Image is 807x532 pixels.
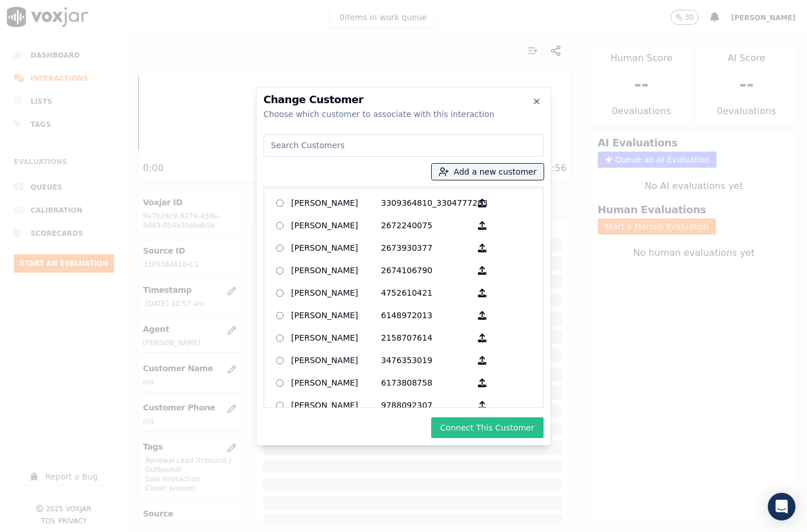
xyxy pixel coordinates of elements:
[471,217,493,235] button: [PERSON_NAME] 2672240075
[291,374,381,392] p: [PERSON_NAME]
[263,134,544,157] input: Search Customers
[471,374,493,392] button: [PERSON_NAME] 6173808758
[291,307,381,325] p: [PERSON_NAME]
[381,284,471,302] p: 4752610421
[381,397,471,414] p: 9788092307
[381,374,471,392] p: 6173808758
[291,397,381,414] p: [PERSON_NAME]
[432,164,544,180] button: Add a new customer
[276,312,284,319] input: [PERSON_NAME] 6148972013
[291,352,381,369] p: [PERSON_NAME]
[291,239,381,257] p: [PERSON_NAME]
[276,267,284,274] input: [PERSON_NAME] 2674106790
[471,194,493,212] button: [PERSON_NAME] 3309364810_3304777283
[276,244,284,252] input: [PERSON_NAME] 2673930377
[291,262,381,280] p: [PERSON_NAME]
[276,379,284,387] input: [PERSON_NAME] 6173808758
[276,222,284,229] input: [PERSON_NAME] 2672240075
[471,262,493,280] button: [PERSON_NAME] 2674106790
[276,402,284,409] input: [PERSON_NAME] 9788092307
[471,307,493,325] button: [PERSON_NAME] 6148972013
[381,352,471,369] p: 3476353019
[291,284,381,302] p: [PERSON_NAME]
[291,194,381,212] p: [PERSON_NAME]
[471,329,493,347] button: [PERSON_NAME] 2158707614
[381,239,471,257] p: 2673930377
[381,307,471,325] p: 6148972013
[263,108,544,120] div: Choose which customer to associate with this interaction
[471,284,493,302] button: [PERSON_NAME] 4752610421
[291,329,381,347] p: [PERSON_NAME]
[263,95,544,105] h2: Change Customer
[276,199,284,207] input: [PERSON_NAME] 3309364810_3304777283
[768,493,795,520] div: Open Intercom Messenger
[276,357,284,364] input: [PERSON_NAME] 3476353019
[381,194,471,212] p: 3309364810_3304777283
[381,329,471,347] p: 2158707614
[471,397,493,414] button: [PERSON_NAME] 9788092307
[471,239,493,257] button: [PERSON_NAME] 2673930377
[381,262,471,280] p: 2674106790
[276,334,284,342] input: [PERSON_NAME] 2158707614
[291,217,381,235] p: [PERSON_NAME]
[431,417,544,438] button: Connect This Customer
[276,289,284,297] input: [PERSON_NAME] 4752610421
[471,352,493,369] button: [PERSON_NAME] 3476353019
[381,217,471,235] p: 2672240075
